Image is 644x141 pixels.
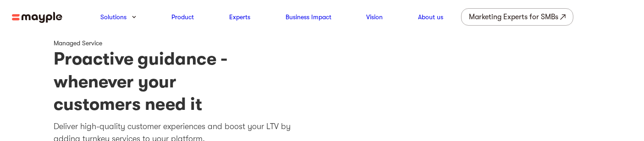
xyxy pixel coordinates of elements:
div: Managed Service [54,38,590,48]
img: mayple-logo [12,12,62,23]
a: Product [171,11,194,22]
h1: Proactive guidance - whenever your customers need it [54,48,590,115]
a: Experts [229,11,250,22]
img: arrow-down [132,16,136,18]
div: Marketing Experts for SMBs [469,11,558,23]
a: Marketing Experts for SMBs [461,8,573,26]
a: Solutions [100,11,127,22]
a: Business Impact [286,11,331,22]
a: About us [418,11,443,22]
a: Vision [367,11,383,22]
